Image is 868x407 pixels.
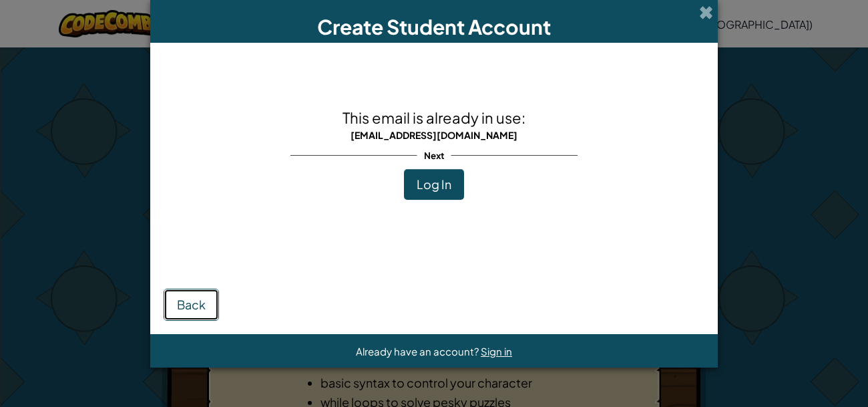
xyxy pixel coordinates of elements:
[177,297,206,312] span: Back
[317,14,551,39] span: Create Student Account
[356,345,481,358] span: Already have an account?
[164,289,219,321] button: Back
[481,345,512,358] a: Sign in
[417,176,451,192] span: Log In
[343,108,525,127] span: This email is already in use:
[351,129,517,141] span: [EMAIL_ADDRESS][DOMAIN_NAME]
[404,169,464,200] button: Log In
[417,146,451,165] span: Next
